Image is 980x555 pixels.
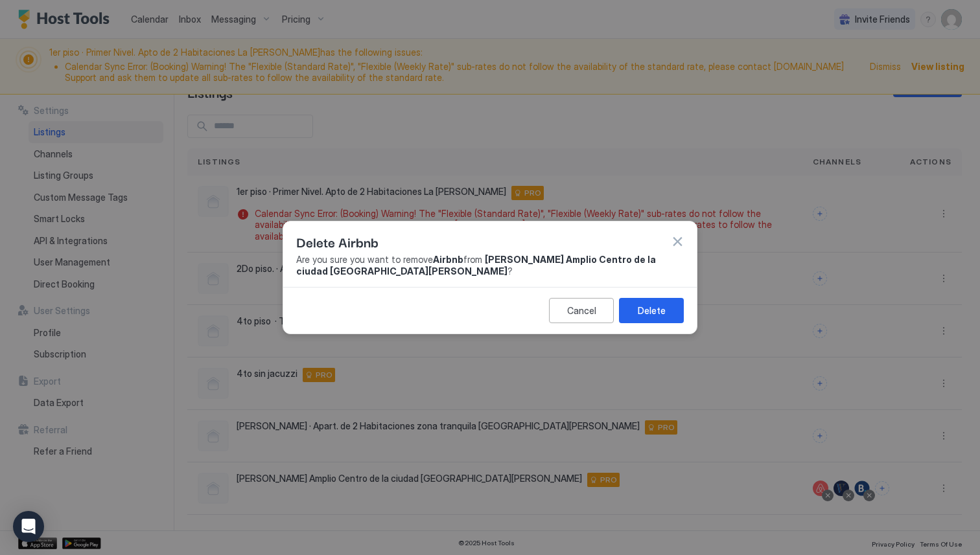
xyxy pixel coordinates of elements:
span: Delete Airbnb [296,232,379,251]
span: Are you sure you want to remove from ? [296,254,684,277]
button: Delete [619,298,684,323]
div: Delete [638,304,666,317]
button: Cancel [549,298,614,323]
div: Open Intercom Messenger [13,511,44,542]
div: Cancel [567,304,596,317]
